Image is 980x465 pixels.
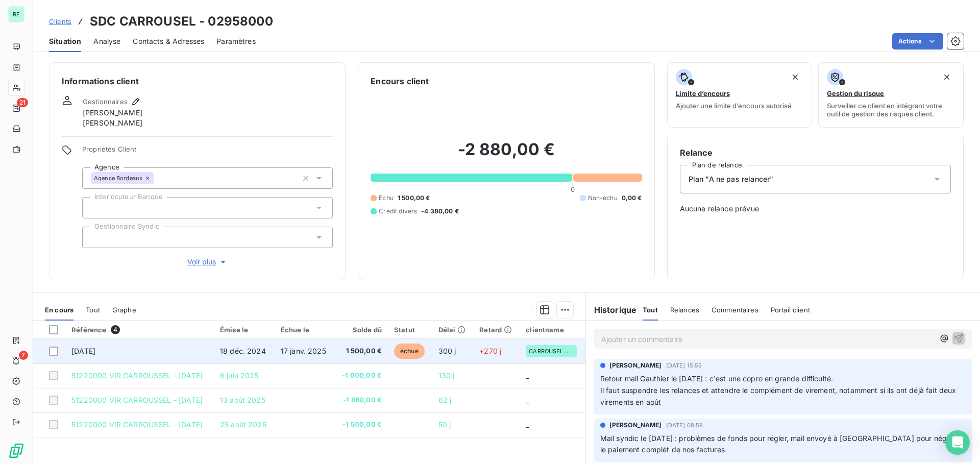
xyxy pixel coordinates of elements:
div: clientname [526,326,579,334]
span: Retour mail Gauthier le [DATE] : c'est une copro en grande difficulté. [600,374,834,383]
span: [DATE] [71,347,95,355]
span: En cours [45,306,73,314]
span: Agence Bordeaux [94,175,142,181]
span: 21 [17,98,28,107]
span: Mail syndic le [DATE] : problèmes de fonds pour régler, mail envoyé à [GEOGRAPHIC_DATA] pour négo... [600,434,966,454]
input: Ajouter une valeur [91,203,99,212]
input: Ajouter une valeur [154,174,162,183]
div: Échue le [281,326,328,334]
button: Actions [892,33,943,50]
span: Portail client [771,306,810,314]
div: Référence [71,325,208,334]
h2: -2 880,00 € [371,139,642,170]
span: 4 [111,325,120,334]
span: +270 j [479,347,501,355]
span: Gestion du risque [827,89,884,97]
span: Situation [49,36,81,46]
span: 300 j [438,347,456,355]
span: Échu [379,193,394,203]
span: Clients [49,17,71,26]
span: échue [394,344,425,359]
div: Retard [479,326,513,334]
span: Tout [86,306,100,314]
span: Analyse [93,36,120,46]
span: [PERSON_NAME] [609,361,662,370]
a: Clients [49,16,71,27]
span: 17 janv. 2025 [281,347,326,355]
span: Crédit divers [379,207,417,216]
span: Ajouter une limite d’encours autorisé [676,102,792,110]
span: [PERSON_NAME] [83,118,142,128]
span: Il faut suspendre les relances et attendre le complément de virement, notamment si ils ont déjà f... [600,386,959,406]
span: [PERSON_NAME] [83,108,142,118]
button: Gestion du risqueSurveiller ce client en intégrant votre outil de gestion des risques client. [818,62,964,128]
input: Ajouter une valeur [91,233,99,242]
span: 1 500,00 € [340,346,382,356]
span: Relances [670,306,699,314]
span: CARROUSEL MARMANDE [529,348,574,354]
span: _ [526,396,529,404]
div: Émise le [220,326,268,334]
span: Contacts & Adresses [133,36,204,46]
span: 25 août 2025 [220,420,266,429]
span: 7 [19,351,28,360]
span: Limite d’encours [676,89,730,97]
span: [DATE] 15:55 [666,362,702,369]
div: RE [8,6,24,22]
span: Commentaires [712,306,758,314]
span: _ [526,420,529,429]
div: Délai [438,326,468,334]
span: Voir plus [187,257,228,267]
span: -1 000,00 € [340,371,382,381]
button: Voir plus [82,256,333,267]
h6: Relance [680,146,951,159]
h3: SDC CARROUSEL - 02958000 [90,12,273,31]
span: Propriétés Client [82,145,333,159]
span: 62 j [438,396,452,404]
span: 51220000 VIR CARROUSSEL - [DATE] [71,396,203,404]
span: -1 500,00 € [340,420,382,430]
h6: Informations client [62,75,333,87]
span: _ [526,371,529,380]
span: [DATE] 08:58 [666,422,703,428]
span: 18 déc. 2024 [220,347,266,355]
span: 1 500,00 € [398,193,430,203]
span: 130 j [438,371,455,380]
span: 0 [571,185,575,193]
div: Solde dû [340,326,382,334]
span: 13 août 2025 [220,396,265,404]
img: Logo LeanPay [8,443,24,459]
span: Surveiller ce client en intégrant votre outil de gestion des risques client. [827,102,955,118]
span: Non-échu [588,193,618,203]
span: Tout [643,306,658,314]
span: [PERSON_NAME] [609,421,662,430]
h6: Encours client [371,75,429,87]
span: 51220000 VIR CARROUSSEL - [DATE] [71,371,203,380]
button: Limite d’encoursAjouter une limite d’encours autorisé [667,62,813,128]
div: Statut [394,326,426,334]
span: 51220000 VIR CARROUSSEL - [DATE] [71,420,203,429]
span: 6 juin 2025 [220,371,259,380]
span: 0,00 € [622,193,642,203]
div: Open Intercom Messenger [945,430,970,455]
span: 50 j [438,420,451,429]
span: -4 380,00 € [421,207,459,216]
h6: Historique [586,304,637,316]
span: Paramètres [216,36,256,46]
span: Aucune relance prévue [680,204,951,214]
span: Gestionnaires [83,97,128,106]
span: Graphe [112,306,136,314]
span: Plan "A ne pas relancer" [689,174,774,184]
span: -1 880,00 € [340,395,382,405]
